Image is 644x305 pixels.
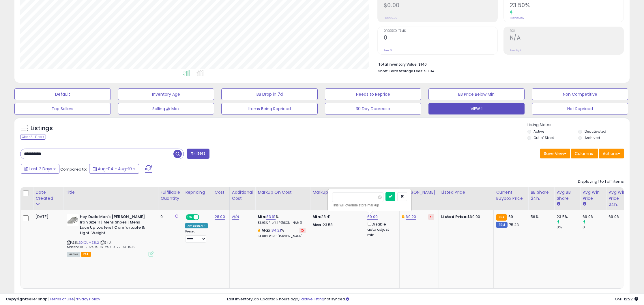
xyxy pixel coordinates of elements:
div: Displaying 1 to 1 of 1 items [578,179,624,184]
div: 69.06 [609,214,628,219]
button: BB Drop in 7d [221,88,318,100]
span: Compared to: [60,167,87,172]
div: ASIN: [67,214,153,256]
div: % [258,214,306,225]
span: Columns [575,151,593,156]
a: 69.20 [406,214,416,220]
label: Out of Stock [533,135,555,140]
div: Additional Cost [232,189,253,202]
b: Min: [258,214,266,219]
button: Items Being Repriced [221,103,318,114]
p: 23.41 [312,214,360,219]
small: Avg BB Share. [557,202,560,207]
h5: Listings [31,124,53,132]
button: Aug-04 - Aug-10 [89,164,139,174]
button: Save View [540,149,570,158]
span: Aug-04 - Aug-10 [98,166,132,172]
div: Disable auto adjust min [367,221,395,238]
strong: Copyright [6,296,27,302]
div: Markup on Cost [258,189,308,195]
div: Listed Price [441,189,491,195]
img: 51762yQbgIL._SL40_.jpg [67,214,78,226]
span: ON [186,215,194,220]
div: % [258,228,306,239]
div: Clear All Filters [20,134,46,140]
button: Last 7 Days [21,164,59,174]
small: Prev: 0 [384,49,392,52]
h2: $0.00 [384,2,497,10]
div: Avg Win Price [583,189,604,202]
a: Terms of Use [49,296,74,302]
p: 34.08% Profit [PERSON_NAME] [258,234,306,239]
div: Amazon AI * [185,223,208,228]
span: FBA [81,252,91,257]
div: 0 [583,225,606,230]
div: Avg Win Price 24h. [609,189,630,208]
button: Default [14,88,111,100]
a: 28.00 [215,214,225,220]
a: N/A [232,214,239,220]
strong: Min: [312,214,321,219]
div: BB Share 24h. [531,189,552,202]
small: FBM [496,222,507,228]
button: Needs to Reprice [325,88,421,100]
h2: 0 [384,34,497,42]
b: Total Inventory Value: [378,62,418,67]
div: 56% [531,214,550,219]
p: Listing States: [527,122,630,128]
div: [DATE] [35,214,59,219]
div: Fulfillable Quantity [160,189,180,202]
p: 23.58 [312,222,360,228]
div: Markup Amount [312,189,362,195]
a: B01CUME3L2 [79,240,99,245]
b: Listed Price: [441,214,467,219]
button: 30 Day Decrease [325,103,421,114]
b: Hey Dude Men's [PERSON_NAME] Iron Size 11 | Mens Shoes | Mens Lace Up Loafers | Comfortable & Lig... [80,214,150,237]
p: 33.93% Profit [PERSON_NAME] [258,221,306,225]
button: VIEW 1 [428,103,525,114]
a: 84.21 [272,228,281,233]
span: 75.23 [509,222,519,228]
span: Last 7 Days [29,166,52,172]
strong: Max: [312,222,323,228]
div: seller snap | | [6,297,100,302]
div: Repricing [185,189,210,195]
small: Prev: N/A [510,49,521,52]
label: Active [533,129,544,134]
button: Columns [571,149,598,158]
span: $0.04 [424,68,435,74]
h2: N/A [510,34,624,42]
a: 1 active listing [299,296,324,302]
button: Selling @ Max [118,103,214,114]
li: $140 [378,60,619,67]
div: Title [65,189,156,195]
b: Short Term Storage Fees: [378,69,423,73]
th: The percentage added to the cost of goods (COGS) that forms the calculator for Min & Max prices. [255,187,310,210]
label: Deactivated [585,129,606,134]
b: Max: [261,228,272,233]
small: Prev: 0.00% [510,16,524,20]
button: Top Sellers [14,103,111,114]
div: Preset: [185,230,208,243]
div: 0 [160,214,178,219]
span: 2025-08-18 12:22 GMT [615,296,638,302]
small: Avg Win Price. [583,202,586,207]
span: OFF [199,215,208,220]
div: Date Created [35,189,61,202]
div: Last InventoryLab Update: 5 hours ago, not synced. [227,297,638,302]
button: Not Repriced [532,103,628,114]
span: Ordered Items [384,29,497,33]
button: Inventory Age [118,88,214,100]
button: BB Price Below Min [428,88,525,100]
div: Avg BB Share [557,189,578,202]
span: ROI [510,29,624,33]
a: Privacy Policy [75,296,100,302]
div: Current Buybox Price [496,189,526,202]
small: Prev: $0.00 [384,16,397,20]
div: 0% [557,225,580,230]
h2: 23.50% [510,2,624,10]
div: 69.06 [583,214,606,219]
span: All listings currently available for purchase on Amazon [67,252,80,257]
a: 69.00 [367,214,378,220]
button: Non Competitive [532,88,628,100]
